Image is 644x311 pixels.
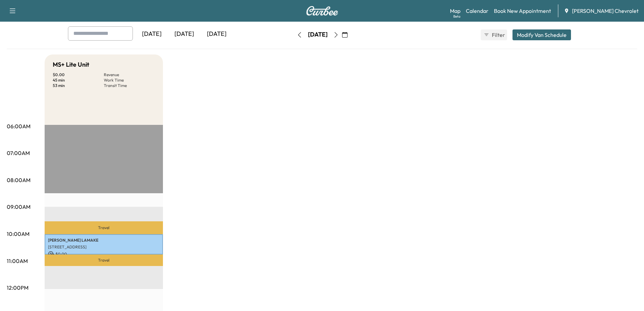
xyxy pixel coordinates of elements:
[104,77,155,83] p: Work Time
[53,77,104,83] p: 45 min
[492,31,504,39] span: Filter
[7,284,28,292] p: 12:00PM
[200,26,233,42] div: [DATE]
[494,7,551,15] a: Book New Appointment
[136,26,168,42] div: [DATE]
[104,83,155,88] p: Transit Time
[453,14,460,19] div: Beta
[48,238,160,243] p: [PERSON_NAME] LAMAKE
[48,251,160,257] p: $ 0.00
[48,244,160,250] p: [STREET_ADDRESS]
[450,7,460,15] a: MapBeta
[481,29,507,40] button: Filter
[512,29,571,40] button: Modify Van Schedule
[168,26,200,42] div: [DATE]
[7,149,30,157] p: 07:00AM
[308,30,328,39] div: [DATE]
[7,257,28,265] p: 11:00AM
[7,176,30,184] p: 08:00AM
[7,230,29,238] p: 10:00AM
[45,254,163,266] p: Travel
[466,7,488,15] a: Calendar
[53,60,89,69] h5: MS+ Lite Unit
[306,6,338,16] img: Curbee Logo
[45,221,163,234] p: Travel
[53,83,104,88] p: 53 min
[7,122,30,130] p: 06:00AM
[572,7,639,15] span: [PERSON_NAME] Chevrolet
[53,72,104,77] p: $ 0.00
[7,203,30,211] p: 09:00AM
[104,72,155,77] p: Revenue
